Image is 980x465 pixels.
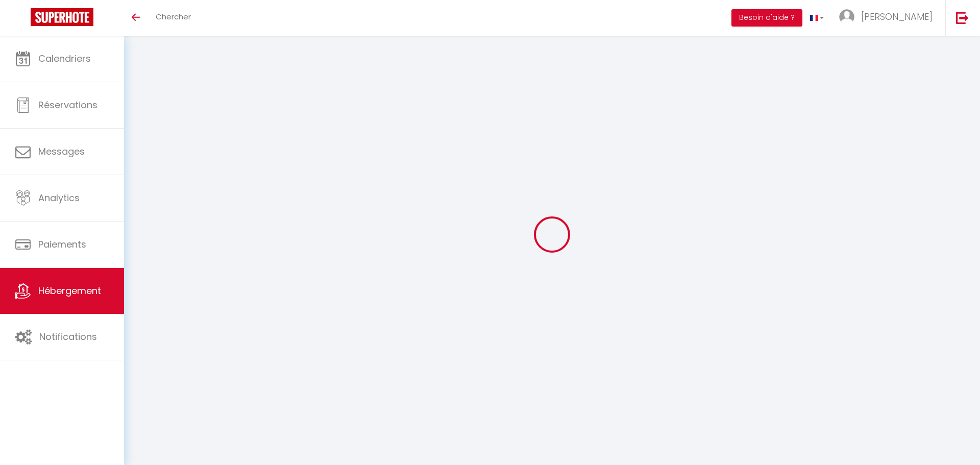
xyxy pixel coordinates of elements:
span: Réservations [38,99,97,111]
button: Besoin d'aide ? [731,9,802,27]
span: Calendriers [38,52,91,65]
span: Notifications [39,330,97,343]
span: Paiements [38,238,86,251]
span: Analytics [38,191,80,204]
img: ... [839,9,854,25]
span: Messages [38,145,85,158]
img: Super Booking [31,8,93,26]
span: Chercher [156,11,191,22]
span: [PERSON_NAME] [861,10,933,23]
img: logout [956,11,969,24]
span: Hébergement [38,284,101,297]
